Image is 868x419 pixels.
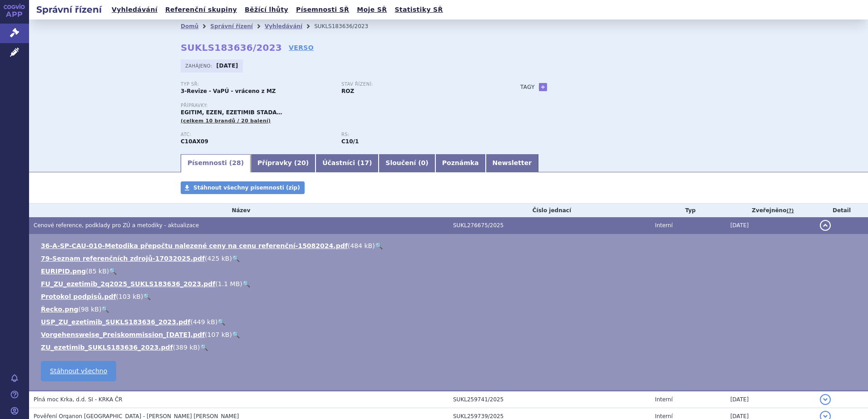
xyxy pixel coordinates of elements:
[820,394,831,405] button: detail
[341,88,354,94] strong: ROZ
[265,23,302,29] a: Vyhledávání
[41,280,215,287] a: FU_ZU_ezetimib_2q2025_SUKLS183636_2023.pdf
[360,159,369,166] span: 17
[726,391,815,408] td: [DATE]
[815,204,868,217] th: Detail
[421,159,426,166] span: 0
[175,344,197,351] span: 389 kB
[350,242,372,249] span: 484 kB
[435,154,486,172] a: Poznámka
[655,222,673,229] span: Interní
[820,220,831,231] button: detail
[297,159,306,166] span: 20
[181,118,271,124] span: (celkem 10 brandů / 20 balení)
[341,82,493,87] p: Stav řízení:
[34,396,123,403] span: Plná moc Krka, d.d. SI - KRKA ČR
[41,242,348,249] a: 36-A-SP-CAU-010-Metodika přepočtu nalezené ceny na cenu referenční-15082024.pdf
[163,4,240,16] a: Referenční skupiny
[181,138,208,145] strong: EZETIMIB
[251,154,316,172] a: Přípravky (20)
[726,204,815,217] th: Zveřejněno
[41,344,173,351] a: ZU_ezetimib_SUKLS183636_2023.pdf
[314,19,380,33] li: SUKLS183636/2023
[181,181,305,194] a: Stáhnout všechny písemnosti (zip)
[101,306,109,313] a: 🔍
[181,42,282,53] strong: SUKLS183636/2023
[41,255,205,262] a: 79-Seznam referenčních zdrojů-17032025.pdf
[41,317,859,326] li: ( )
[193,185,300,191] span: Stáhnout všechny písemnosti (zip)
[41,267,859,276] li: ( )
[41,330,859,339] li: ( )
[41,343,859,352] li: ( )
[181,103,502,108] p: Přípravky:
[207,331,230,338] span: 107 kB
[181,109,282,116] span: EGITIM, EZEN, EZETIMIB STADA…
[341,138,359,145] strong: ezetimib
[41,241,859,250] li: ( )
[41,361,116,381] a: Stáhnout všechno
[41,318,190,326] a: USP_ZU_ezetimib_SUKLS183636_2023.pdf
[293,4,352,16] a: Písemnosti SŘ
[29,3,109,16] h2: Správní řízení
[143,293,151,300] a: 🔍
[486,154,539,172] a: Newsletter
[217,63,238,69] strong: [DATE]
[41,293,116,300] a: Protokol podpisů.pdf
[341,132,493,137] p: RS:
[118,293,141,300] span: 103 kB
[41,305,859,314] li: ( )
[181,154,251,172] a: Písemnosti (28)
[242,4,291,16] a: Běžící lhůty
[539,83,547,91] a: +
[41,292,859,301] li: ( )
[651,204,726,217] th: Typ
[217,318,225,326] a: 🔍
[726,217,815,234] td: [DATE]
[109,4,160,16] a: Vyhledávání
[181,88,276,94] strong: 3-Revize - VaPÚ - vráceno z MZ
[41,306,78,313] a: Řecko.png
[232,331,240,338] a: 🔍
[232,255,240,262] a: 🔍
[655,396,673,403] span: Interní
[316,154,379,172] a: Účastníci (17)
[41,254,859,263] li: ( )
[29,204,449,217] th: Název
[449,391,651,408] td: SUKL259741/2025
[354,4,390,16] a: Moje SŘ
[41,279,859,288] li: ( )
[232,159,241,166] span: 28
[210,23,253,29] a: Správní řízení
[449,217,651,234] td: SUKL276675/2025
[379,154,435,172] a: Sloučení (0)
[289,43,314,52] a: VERSO
[193,318,215,326] span: 449 kB
[200,344,208,351] a: 🔍
[242,280,250,287] a: 🔍
[34,222,199,229] span: Cenové reference, podklady pro ZÚ a metodiky - aktualizace
[207,255,230,262] span: 425 kB
[81,306,99,313] span: 98 kB
[109,268,117,275] a: 🔍
[520,82,535,93] h3: Tagy
[89,268,107,275] span: 85 kB
[449,204,651,217] th: Číslo jednací
[392,4,445,16] a: Statistiky SŘ
[218,280,240,287] span: 1.1 MB
[41,331,205,338] a: Vorgehensweise_Preiskommission_[DATE].pdf
[375,242,383,249] a: 🔍
[185,62,214,69] span: Zahájeno:
[786,208,794,214] abbr: (?)
[181,82,332,87] p: Typ SŘ:
[181,132,332,137] p: ATC:
[181,23,198,29] a: Domů
[41,268,86,275] a: EURIPID.png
